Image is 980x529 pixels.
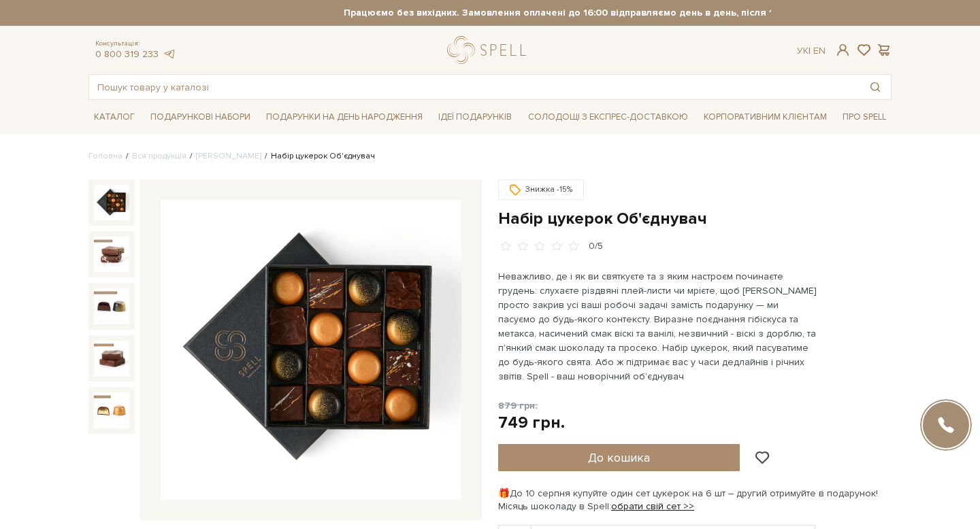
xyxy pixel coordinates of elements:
span: Ідеї подарунків [433,107,517,128]
a: Головна [88,151,122,161]
a: обрати свій сет >> [611,500,694,512]
div: Знижка -15% [498,180,584,200]
span: | [808,45,811,56]
span: Подарунки на День народження [261,107,428,128]
img: Набір цукерок Об'єднувач [94,341,129,376]
img: Набір цукерок Об'єднувач [161,200,461,500]
p: Неважливо, де і як ви святкуєте та з яким настроєм починаєте грудень: слухаєте різдвяні плей-лист... [498,269,817,383]
li: Набір цукерок Об'єднувач [261,150,375,163]
img: Набір цукерок Об'єднувач [94,392,129,428]
span: Каталог [88,107,140,128]
span: Подарункові набори [145,107,256,128]
span: 879 грн. [498,400,538,411]
h1: Набір цукерок Об'єднувач [498,208,892,229]
div: 🎁До 10 серпня купуйте один сет цукерок на 6 шт – другий отримуйте в подарунок! Місяць шоколаду в ... [498,488,892,512]
div: Ук [797,45,826,57]
a: En [813,45,826,56]
div: 749 грн. [498,412,565,433]
button: Пошук товару у каталозі [860,75,891,99]
img: Набір цукерок Об'єднувач [94,237,129,272]
span: Консультація: [95,39,176,48]
span: Про Spell [837,107,892,128]
input: Пошук товару у каталозі [89,75,860,99]
img: Набір цукерок Об'єднувач [94,185,129,220]
img: Набір цукерок Об'єднувач [94,288,129,324]
a: Вся продукція [132,151,186,161]
a: Корпоративним клієнтам [698,105,832,129]
a: Солодощі з експрес-доставкою [523,105,693,129]
a: 0 800 319 233 [95,48,159,60]
span: До кошика [588,450,650,465]
button: До кошика [498,444,740,471]
a: [PERSON_NAME] [196,151,261,161]
div: 0/5 [589,240,603,253]
a: logo [447,36,532,64]
a: telegram [162,48,176,60]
